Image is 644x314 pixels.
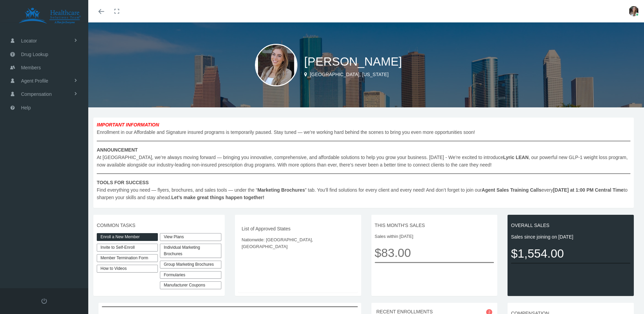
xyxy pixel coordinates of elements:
img: S_Profile_Picture_14122.JPG [629,6,639,16]
span: Locator [21,34,37,47]
a: Invite to Self-Enroll [97,244,158,251]
span: Sales within [DATE] [375,233,494,240]
span: COMMON TASKS [97,222,221,229]
span: Compensation [21,88,52,101]
span: [GEOGRAPHIC_DATA], [US_STATE] [310,72,389,77]
b: Agent Sales Training Calls [482,187,541,193]
b: [DATE] at 1:00 PM Central Time [553,187,624,193]
a: View Plans [160,233,221,241]
span: OVERALL SALES [511,222,630,229]
span: Drug Lookup [21,48,48,61]
a: Manufacturer Coupons [160,281,221,289]
span: Help [21,101,31,114]
a: Member Termination Form [97,254,158,262]
b: ANNOUNCEMENT [97,147,138,153]
span: List of Approved States [242,225,354,232]
div: Individual Marketing Brochures [160,244,221,258]
b: Lyric LEAN [503,155,529,160]
span: Sales since joining on [DATE] [511,233,630,241]
span: Enrollment in our Affordable and Signature insured programs is temporarily paused. Stay tuned — w... [97,121,630,201]
span: Nationwide: [GEOGRAPHIC_DATA], [GEOGRAPHIC_DATA] [242,237,354,250]
div: Formularies [160,271,221,279]
div: Group Marketing Brochures [160,261,221,268]
span: THIS MONTH'S SALES [375,222,494,229]
a: Enroll a New Member [97,233,158,241]
b: TOOLS FOR SUCCESS [97,180,149,185]
b: Marketing Brochures [257,187,305,193]
img: S_Profile_Picture_14122.JPG [255,44,297,86]
img: HEALTHCARE SOLUTIONS TEAM, LLC [9,7,90,24]
span: Agent Profile [21,74,48,87]
b: Let’s make great things happen together! [171,195,264,200]
span: $1,554.00 [511,244,630,263]
span: $83.00 [375,243,494,262]
span: Members [21,61,41,74]
a: How to Videos [97,265,158,273]
span: [PERSON_NAME] [304,55,402,68]
b: IMPORTANT INFORMATION [97,122,159,127]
